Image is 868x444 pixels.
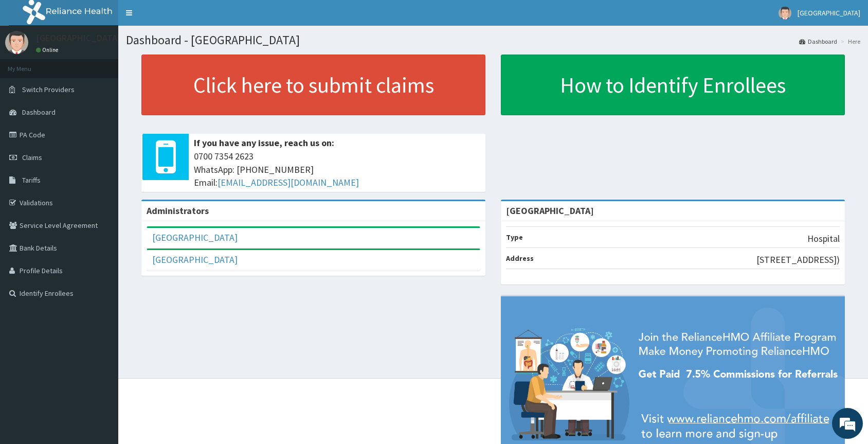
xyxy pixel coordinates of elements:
[506,254,534,263] b: Address
[152,254,238,265] a: [GEOGRAPHIC_DATA]
[756,253,840,267] p: [STREET_ADDRESS])
[779,7,791,20] img: User Image
[194,137,334,149] b: If you have any issue, reach us on:
[5,31,28,54] img: User Image
[506,233,523,242] b: Type
[22,85,75,94] span: Switch Providers
[147,205,209,217] b: Administrators
[799,37,837,46] a: Dashboard
[36,46,61,54] a: Online
[838,37,860,46] li: Here
[22,108,56,117] span: Dashboard
[22,175,41,185] span: Tariffs
[152,232,238,243] a: [GEOGRAPHIC_DATA]
[798,8,860,17] span: [GEOGRAPHIC_DATA]
[506,205,594,217] strong: [GEOGRAPHIC_DATA]
[126,33,860,47] h1: Dashboard - [GEOGRAPHIC_DATA]
[807,232,840,245] p: Hospital
[36,33,121,43] p: [GEOGRAPHIC_DATA]
[141,55,485,115] a: Click here to submit claims
[194,150,480,189] span: 0700 7354 2623 WhatsApp: [PHONE_NUMBER] Email:
[501,55,845,115] a: How to Identify Enrollees
[218,176,359,188] a: [EMAIL_ADDRESS][DOMAIN_NAME]
[22,153,42,162] span: Claims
